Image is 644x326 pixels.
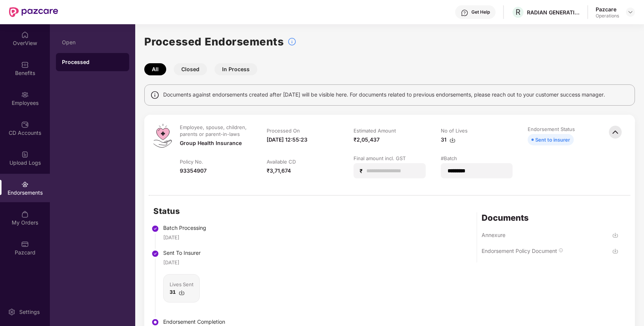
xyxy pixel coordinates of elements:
[21,151,29,158] img: svg+xml;base64,PHN2ZyBpZD0iVXBsb2FkX0xvZ3MiIGRhdGEtbmFtZT0iVXBsb2FkIExvZ3MiIHhtbG5zPSJodHRwOi8vd3...
[215,63,257,75] button: In Process
[180,167,207,175] div: 93354907
[163,224,225,232] div: Batch Processing
[528,126,575,133] div: Endorsement Status
[163,90,605,99] span: Documents against endorsements created after [DATE] will be visible here. For documents related t...
[144,63,166,75] button: All
[449,137,456,143] img: svg+xml;base64,PHN2ZyBpZD0iRG93bmxvYWQtMzJ4MzIiIHhtbG5zPSJodHRwOi8vd3d3LnczLm9yZy8yMDAwL3N2ZyIgd2...
[8,308,15,316] img: svg+xml;base64,PHN2ZyBpZD0iU2V0dGluZy0yMHgyMCIgeG1sbnM9Imh0dHA6Ly93d3cudzMub3JnLzIwMDAvc3ZnIiB3aW...
[163,234,179,241] div: [DATE]
[163,249,225,257] div: Sent To Insurer
[559,248,563,253] img: svg+xml;base64,PHN2ZyBpZD0iSW5mbyIgeG1sbnM9Imh0dHA6Ly93d3cudzMub3JnLzIwMDAvc3ZnIiB3aWR0aD0iMTQiIG...
[267,127,300,134] div: Processed On
[354,127,396,134] div: Estimated Amount
[354,155,406,162] div: Final amount incl. GST
[267,158,296,165] div: Available CD
[267,136,307,144] div: [DATE] 12:55:23
[21,121,29,128] img: svg+xml;base64,PHN2ZyBpZD0iQ0RfQWNjb3VudHMiIGRhdGEtbmFtZT0iQ0QgQWNjb3VudHMiIHhtbG5zPSJodHRwOi8vd3...
[441,136,456,144] div: 31
[596,6,619,13] div: Pazcare
[441,127,468,134] div: No of Lives
[482,247,557,254] div: Endorsement Policy Document
[151,225,159,232] img: svg+xml;base64,PHN2ZyBpZD0iU3RlcC1Eb25lLTMyeDMyIiB4bWxucz0iaHR0cDovL3d3dy53My5vcmcvMjAwMC9zdmciIH...
[287,37,297,46] img: svg+xml;base64,PHN2ZyBpZD0iSW5mb18tXzMyeDMyIiBkYXRhLW5hbWU9IkluZm8gLSAzMngzMiIgeG1sbnM9Imh0dHA6Ly...
[21,31,29,39] img: svg+xml;base64,PHN2ZyBpZD0iSG9tZSIgeG1sbnM9Imh0dHA6Ly93d3cudzMub3JnLzIwMDAvc3ZnIiB3aWR0aD0iMjAiIG...
[163,318,225,326] div: Endorsement Completion
[180,124,250,137] div: Employee, spouse, children, parents or parent-in-laws
[144,33,284,50] h1: Processed Endorsements
[612,232,618,238] img: svg+xml;base64,PHN2ZyBpZD0iRG93bmxvYWQtMzJ4MzIiIHhtbG5zPSJodHRwOi8vd3d3LnczLm9yZy8yMDAwL3N2ZyIgd2...
[9,7,58,17] img: New Pazcare Logo
[21,91,29,98] img: svg+xml;base64,PHN2ZyBpZD0iRW1wbG95ZWVzIiB4bWxucz0iaHR0cDovL3d3dy53My5vcmcvMjAwMC9zdmciIHdpZHRoPS...
[153,205,225,217] h2: Status
[151,250,159,257] img: svg+xml;base64,PHN2ZyBpZD0iU3RlcC1Eb25lLTMyeDMyIiB4bWxucz0iaHR0cDovL3d3dy53My5vcmcvMjAwMC9zdmciIH...
[612,248,618,254] img: svg+xml;base64,PHN2ZyBpZD0iRG93bmxvYWQtMzJ4MzIiIHhtbG5zPSJodHRwOi8vd3d3LnczLm9yZy8yMDAwL3N2ZyIgd2...
[471,9,490,15] div: Get Help
[170,289,176,295] b: 31
[360,167,366,175] span: ₹
[516,8,520,17] span: R
[627,9,633,15] img: svg+xml;base64,PHN2ZyBpZD0iRHJvcGRvd24tMzJ4MzIiIHhtbG5zPSJodHRwOi8vd3d3LnczLm9yZy8yMDAwL3N2ZyIgd2...
[174,63,207,75] button: Closed
[21,240,29,248] img: svg+xml;base64,PHN2ZyBpZD0iUGF6Y2FyZCIgeG1sbnM9Imh0dHA6Ly93d3cudzMub3JnLzIwMDAvc3ZnIiB3aWR0aD0iMj...
[151,318,159,326] img: svg+xml;base64,PHN2ZyBpZD0iU3RlcC1BY3RpdmUtMzJ4MzIiIHhtbG5zPSJodHRwOi8vd3d3LnczLm9yZy8yMDAwL3N2Zy...
[354,136,380,144] div: ₹2,05,437
[607,124,624,140] img: svg+xml;base64,PHN2ZyBpZD0iQmFjay0zMngzMiIgeG1sbnM9Imh0dHA6Ly93d3cudzMub3JnLzIwMDAvc3ZnIiB3aWR0aD...
[179,290,185,296] img: svg+xml;base64,PHN2ZyBpZD0iRG93bmxvYWQtMzJ4MzIiIHhtbG5zPSJodHRwOi8vd3d3LnczLm9yZy8yMDAwL3N2ZyIgd2...
[17,308,42,316] div: Settings
[180,158,203,165] div: Policy No.
[596,13,619,19] div: Operations
[21,181,29,188] img: svg+xml;base64,PHN2ZyBpZD0iRW5kb3JzZW1lbnRzIiB4bWxucz0iaHR0cDovL3d3dy53My5vcmcvMjAwMC9zdmciIHdpZH...
[267,167,291,175] div: ₹3,71,674
[180,139,242,147] div: Group Health Insurance
[441,155,457,162] div: #Batch
[150,90,159,100] img: svg+xml;base64,PHN2ZyBpZD0iSW5mbyIgeG1sbnM9Imh0dHA6Ly93d3cudzMub3JnLzIwMDAvc3ZnIiB3aWR0aD0iMTQiIG...
[62,58,123,66] div: Processed
[170,281,193,288] div: Lives Sent
[153,124,172,148] img: svg+xml;base64,PHN2ZyB4bWxucz0iaHR0cDovL3d3dy53My5vcmcvMjAwMC9zdmciIHdpZHRoPSI0OS4zMiIgaGVpZ2h0PS...
[535,136,570,144] div: Sent to insurer
[62,39,123,45] div: Open
[461,9,468,17] img: svg+xml;base64,PHN2ZyBpZD0iSGVscC0zMngzMiIgeG1sbnM9Imh0dHA6Ly93d3cudzMub3JnLzIwMDAvc3ZnIiB3aWR0aD...
[163,259,179,266] div: [DATE]
[482,212,618,223] div: Documents
[21,61,29,69] img: svg+xml;base64,PHN2ZyBpZD0iQmVuZWZpdHMiIHhtbG5zPSJodHRwOi8vd3d3LnczLm9yZy8yMDAwL3N2ZyIgd2lkdGg9Ij...
[21,211,29,218] img: svg+xml;base64,PHN2ZyBpZD0iTXlfT3JkZXJzIiBkYXRhLW5hbWU9Ik15IE9yZGVycyIgeG1sbnM9Imh0dHA6Ly93d3cudz...
[482,231,505,239] div: Annexure
[527,9,580,16] div: RADIAN GENERATION INDIA PRIVATE LIMITED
